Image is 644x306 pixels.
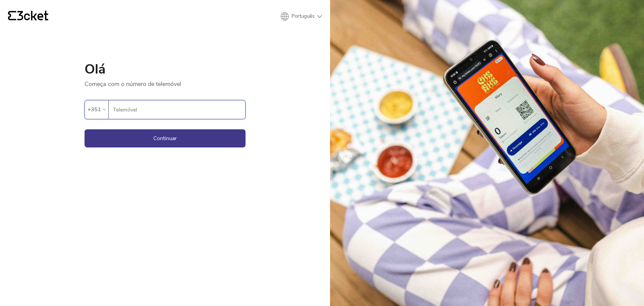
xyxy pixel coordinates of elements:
p: Começa com o número de telemóvel [85,76,246,88]
h1: Olá [85,62,246,76]
a: {' '} [8,11,48,22]
input: Telemóvel [113,100,245,119]
label: Telemóvel [109,100,245,119]
button: Continuar [85,129,246,147]
div: +351 [88,104,101,115]
g: {' '} [8,11,16,20]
